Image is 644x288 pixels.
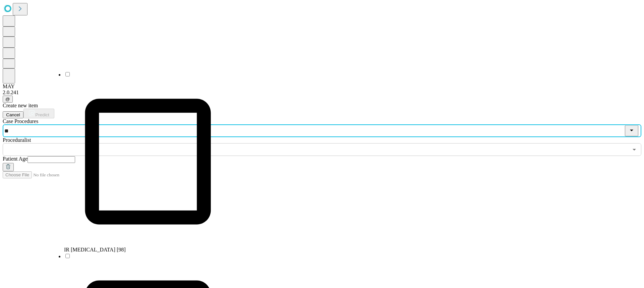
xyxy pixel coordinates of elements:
button: Close [625,125,638,136]
button: Cancel [3,111,23,118]
button: @ [3,96,13,103]
div: MAY [3,83,641,90]
span: IR [MEDICAL_DATA] [98] [64,247,126,252]
span: @ [5,97,10,102]
span: Patient Age [3,156,28,162]
div: 2.0.241 [3,90,641,96]
span: Predict [35,112,49,117]
span: Cancel [6,112,20,117]
button: Open [630,145,639,154]
span: Create new item [3,103,38,108]
button: Predict [23,109,54,118]
span: Proceduralist [3,137,31,143]
span: Scheduled Procedure [3,118,38,124]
